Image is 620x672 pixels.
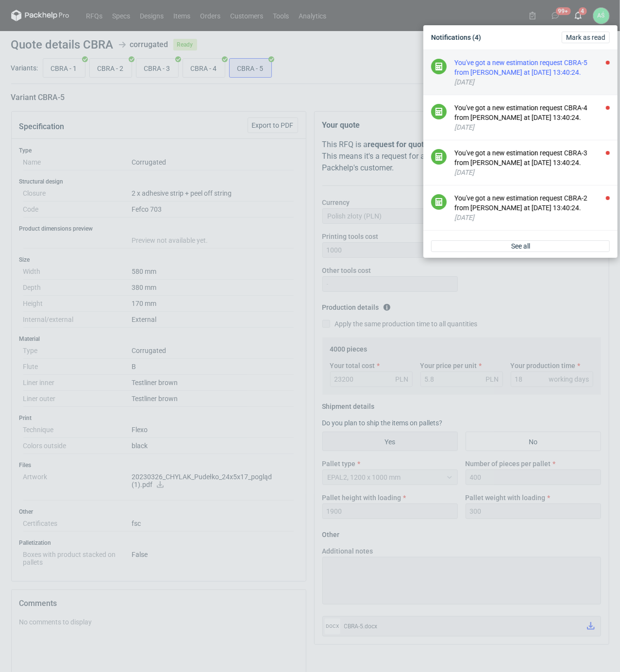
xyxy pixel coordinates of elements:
div: [DATE] [454,77,610,87]
button: You've got a new estimation request CBRA-3 from [PERSON_NAME] at [DATE] 13:40:24.[DATE] [454,148,610,177]
a: See all [431,240,610,252]
div: [DATE] [454,122,610,132]
button: You've got a new estimation request CBRA-4 from [PERSON_NAME] at [DATE] 13:40:24.[DATE] [454,103,610,132]
div: You've got a new estimation request CBRA-2 from [PERSON_NAME] at [DATE] 13:40:24. [454,193,610,213]
div: [DATE] [454,168,610,177]
button: Mark as read [562,32,610,43]
div: You've got a new estimation request CBRA-3 from [PERSON_NAME] at [DATE] 13:40:24. [454,148,610,168]
div: Notifications (4) [427,29,614,46]
div: [DATE] [454,213,610,222]
span: Mark as read [566,34,605,41]
div: You've got a new estimation request CBRA-4 from [PERSON_NAME] at [DATE] 13:40:24. [454,103,610,122]
span: See all [511,243,530,250]
div: You've got a new estimation request CBRA-5 from [PERSON_NAME] at [DATE] 13:40:24. [454,58,610,77]
button: You've got a new estimation request CBRA-5 from [PERSON_NAME] at [DATE] 13:40:24.[DATE] [454,58,610,87]
button: You've got a new estimation request CBRA-2 from [PERSON_NAME] at [DATE] 13:40:24.[DATE] [454,193,610,222]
